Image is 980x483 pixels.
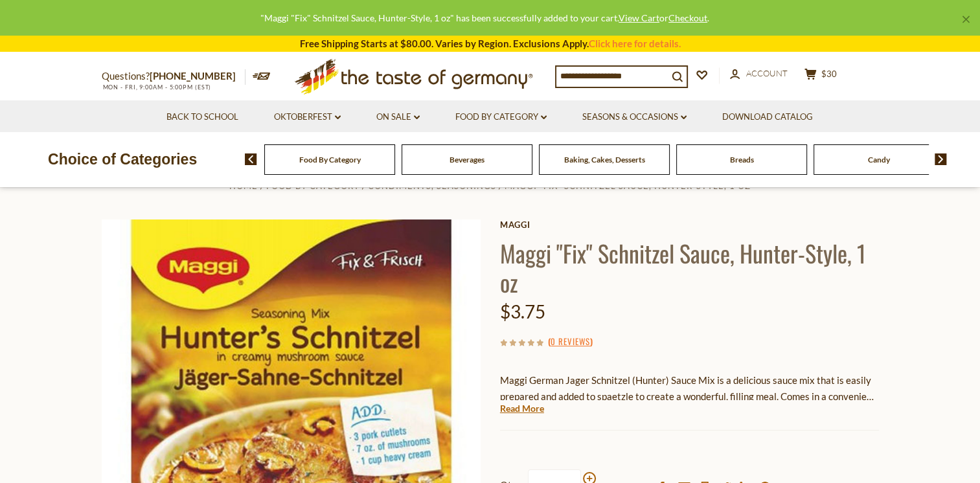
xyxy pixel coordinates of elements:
[10,10,959,25] div: "Maggi "Fix" Schnitzel Sauce, Hunter-Style, 1 oz" has been successfully added to your cart. or .
[746,68,788,78] span: Account
[500,402,544,415] a: Read More
[299,155,361,164] a: Food By Category
[730,155,754,164] a: Breads
[722,110,813,124] a: Download Catalog
[668,12,707,23] a: Checkout
[551,335,590,349] a: 0 Reviews
[589,38,681,49] a: Click here for details.
[102,84,212,91] span: MON - FRI, 9:00AM - 5:00PM (EST)
[500,372,879,405] p: Maggi German Jager Schnitzel (Hunter) Sauce Mix is a delicious sauce mix that is easily prepared ...
[548,335,593,348] span: ( )
[935,153,947,165] img: next arrow
[500,300,545,322] span: $3.75
[619,12,659,23] a: View Cart
[962,16,970,23] a: ×
[801,68,840,84] button: $30
[821,69,837,79] span: $30
[102,68,245,85] p: Questions?
[376,110,420,124] a: On Sale
[730,67,788,81] a: Account
[150,70,236,82] a: [PHONE_NUMBER]
[450,155,484,164] a: Beverages
[500,219,879,230] a: Maggi
[245,153,257,165] img: previous arrow
[582,110,687,124] a: Seasons & Occasions
[455,110,547,124] a: Food By Category
[274,110,341,124] a: Oktoberfest
[564,155,645,164] a: Baking, Cakes, Desserts
[500,238,879,297] h1: Maggi "Fix" Schnitzel Sauce, Hunter-Style, 1 oz
[166,110,238,124] a: Back to School
[868,155,890,164] a: Candy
